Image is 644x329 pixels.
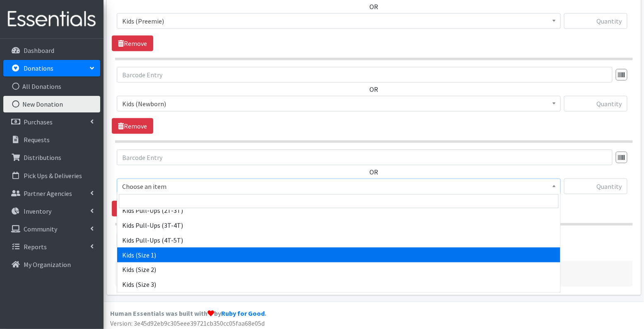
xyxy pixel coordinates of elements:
li: Kids Pull-Ups (2T-3T) [117,203,560,218]
a: New Donation [3,96,100,112]
span: Kids (Preemie) [122,15,555,27]
a: Remove [112,36,153,51]
p: Distributions [24,153,61,162]
input: Barcode Entry [117,67,613,83]
label: OR [369,84,378,94]
span: Kids (Newborn) [122,98,555,110]
a: Pick Ups & Deliveries [3,167,100,184]
p: Donations [24,64,53,72]
p: Reports [24,243,47,251]
li: Kids Pull-Ups (4T-5T) [117,233,560,248]
span: Choose an item [117,179,561,194]
input: Quantity [564,96,627,112]
li: Kids Pull-Ups (3T-4T) [117,218,560,233]
p: My Organization [24,260,71,269]
a: Remove [112,201,153,217]
li: Kids (Size 3) [117,277,560,292]
p: Requests [24,136,50,144]
label: OR [369,167,378,177]
input: Barcode Entry [117,150,613,165]
a: My Organization [3,256,100,273]
a: Ruby for Good [221,310,265,318]
span: Choose an item [122,181,555,192]
a: Reports [3,238,100,255]
label: OR [369,2,378,12]
p: Community [24,225,57,233]
span: Kids (Preemie) [117,13,561,29]
li: Kids (Size 1) [117,248,560,262]
a: Dashboard [3,42,100,59]
span: Kids (Newborn) [117,96,561,112]
a: Remove [112,118,153,134]
img: HumanEssentials [3,5,100,33]
a: Community [3,221,100,237]
a: Donations [3,60,100,76]
p: Pick Ups & Deliveries [24,172,82,180]
input: Quantity [564,13,627,29]
a: Requests [3,131,100,148]
p: Partner Agencies [24,189,72,198]
p: Dashboard [24,46,54,55]
p: Inventory [24,207,51,215]
a: Distributions [3,149,100,166]
a: All Donations [3,78,100,95]
a: Inventory [3,203,100,219]
span: Version: 3e45d92eb9c305eee39721cb350cc05faa68e05d [110,319,265,328]
li: Kids (Size 4) [117,292,560,307]
strong: Human Essentials was built with by . [110,310,266,318]
p: Purchases [24,118,53,126]
li: Kids (Size 2) [117,262,560,277]
a: Purchases [3,114,100,130]
a: Partner Agencies [3,185,100,202]
input: Quantity [564,179,627,194]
